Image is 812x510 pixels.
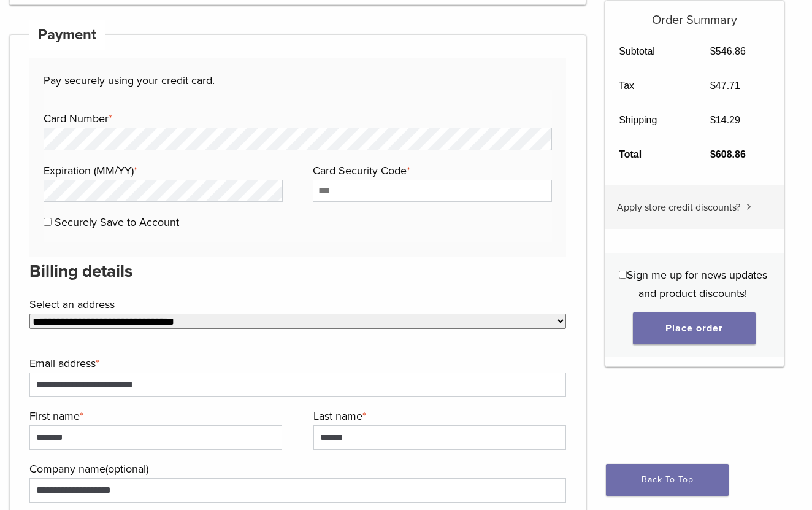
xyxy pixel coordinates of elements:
label: Last name [313,407,563,425]
bdi: 546.86 [710,46,746,56]
span: $ [710,149,716,160]
input: Sign me up for news updates and product discounts! [619,271,627,279]
span: Apply store credit discounts? [617,201,740,214]
h3: Billing details [29,257,566,286]
label: First name [29,407,279,425]
th: Subtotal [605,34,697,69]
span: $ [710,115,716,125]
span: $ [710,46,716,56]
bdi: 14.29 [710,115,740,125]
label: Card Security Code [313,161,549,180]
label: Email address [29,354,563,373]
span: (optional) [105,462,148,476]
th: Total [605,137,697,172]
bdi: 47.71 [710,80,740,91]
a: Back To Top [606,464,729,496]
label: Company name [29,460,563,478]
label: Securely Save to Account [55,215,179,229]
bdi: 608.86 [710,149,746,160]
label: Select an address [29,295,563,314]
th: Shipping [605,103,697,137]
h4: Payment [29,20,105,50]
fieldset: Payment Info [44,90,552,242]
span: Sign me up for news updates and product discounts! [627,268,767,300]
button: Place order [633,312,756,344]
label: Expiration (MM/YY) [44,161,280,180]
th: Tax [605,69,697,103]
h5: Order Summary [605,1,784,28]
img: caret.svg [746,204,751,210]
span: $ [710,80,716,91]
p: Pay securely using your credit card. [44,71,552,90]
label: Card Number [44,109,549,128]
